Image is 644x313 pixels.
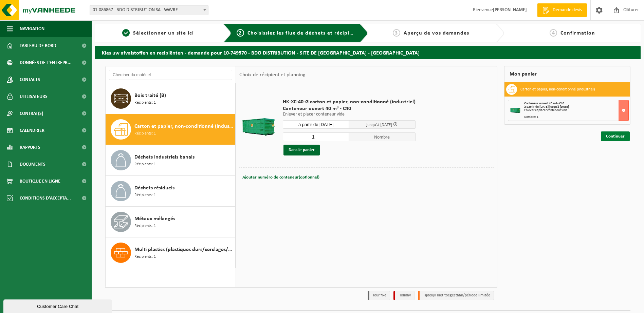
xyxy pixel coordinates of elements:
span: Navigation [20,20,44,37]
span: Multi plastics (plastiques durs/cerclages/EPS/film naturel/film mélange/PMC) [134,246,234,254]
span: Choisissiez les flux de déchets et récipients [247,30,361,36]
span: Demande devis [551,7,584,14]
span: Déchets résiduels [134,184,174,192]
div: Nombre: 1 [524,116,628,119]
span: Récipients: 1 [134,130,156,137]
span: Nombre [349,132,416,141]
h2: Kies uw afvalstoffen en recipiënten - demande pour 10-749570 - BDO DISTRIBUTION - SITE DE [GEOGRA... [95,46,641,59]
span: Bois traité (B) [134,91,166,100]
button: Déchets résiduels Récipients: 1 [106,176,236,207]
input: Sélectionnez date [283,120,349,129]
li: Holiday [393,291,415,300]
button: Bois traité (B) Récipients: 1 [106,83,236,114]
span: Conteneur ouvert 40 m³ - C40 [283,105,416,112]
span: Conteneur ouvert 40 m³ - C40 [524,102,564,105]
span: Déchets industriels banals [134,153,195,161]
a: Continuer [601,131,630,141]
span: 2 [237,29,244,37]
li: Jour fixe [368,291,390,300]
strong: à partir de [DATE] jusqu'à [DATE] [524,105,569,109]
span: Calendrier [20,122,44,139]
a: 1Sélectionner un site ici [98,29,218,37]
iframe: chat widget [3,298,113,313]
span: Ajouter numéro de conteneur(optionnel) [242,175,319,180]
span: Sélectionner un site ici [133,30,194,36]
span: Contacts [20,71,40,88]
button: Ajouter numéro de conteneur(optionnel) [242,173,320,182]
div: Mon panier [504,66,630,82]
span: Confirmation [560,30,595,36]
strong: [PERSON_NAME] [493,7,527,13]
span: Tableau de bord [20,37,56,54]
span: Aperçu de vos demandes [404,30,469,36]
span: Récipients: 1 [134,223,156,229]
button: Carton et papier, non-conditionné (industriel) Récipients: 1 [106,114,236,145]
input: Chercher du matériel [109,70,232,80]
button: Métaux mélangés Récipients: 1 [106,207,236,237]
span: Contrat(s) [20,105,43,122]
span: 1 [122,29,130,37]
span: jusqu'à [DATE] [366,123,392,127]
span: Boutique en ligne [20,173,60,190]
span: Conditions d'accepta... [20,190,71,207]
p: Enlever et placer conteneur vide [283,112,416,117]
span: Utilisateurs [20,88,48,105]
span: HK-XC-40-G carton et papier, non-conditionné (industriel) [283,99,416,105]
span: 01-086867 - BDO DISTRIBUTION SA - WAVRE [90,5,208,15]
span: Carton et papier, non-conditionné (industriel) [134,122,234,130]
span: Documents [20,156,45,173]
span: Rapports [20,139,40,156]
span: 3 [393,29,400,37]
h3: Carton et papier, non-conditionné (industriel) [520,84,595,95]
a: Demande devis [537,3,587,17]
span: Récipients: 1 [134,254,156,260]
button: Dans le panier [283,145,320,155]
span: 01-086867 - BDO DISTRIBUTION SA - WAVRE [90,5,208,15]
span: Récipients: 1 [134,100,156,106]
div: Choix de récipient et planning [236,66,309,83]
div: Enlever et placer conteneur vide [524,109,628,112]
span: Métaux mélangés [134,215,175,223]
span: Récipients: 1 [134,161,156,168]
li: Tijdelijk niet toegestaan/période limitée [418,291,494,300]
span: Données de l'entrepr... [20,54,72,71]
span: 4 [550,29,557,37]
button: Multi plastics (plastiques durs/cerclages/EPS/film naturel/film mélange/PMC) Récipients: 1 [106,237,236,268]
button: Déchets industriels banals Récipients: 1 [106,145,236,176]
span: Récipients: 1 [134,192,156,199]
